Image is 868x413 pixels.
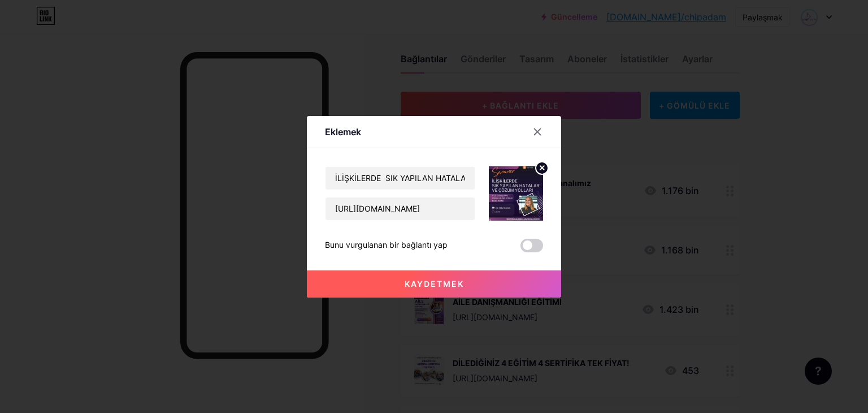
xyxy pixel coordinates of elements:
button: Kaydetmek [307,270,561,298]
input: Başlık [325,167,475,190]
input: URL [325,197,475,220]
font: Bunu vurgulanan bir bağlantı yap [325,240,448,249]
img: bağlantı_küçük_resim [489,166,543,221]
font: Eklemek [325,126,361,137]
font: Kaydetmek [405,279,464,289]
